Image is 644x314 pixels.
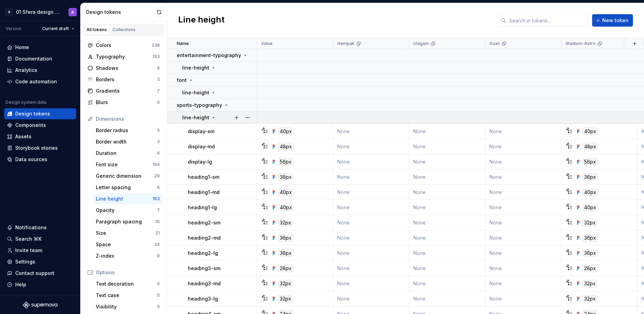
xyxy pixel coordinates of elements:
[96,138,157,145] div: Border width
[96,87,157,94] div: Gradients
[15,55,52,62] div: Documentation
[4,131,76,142] a: Assets
[188,204,217,211] p: heading1-lg
[16,9,60,16] div: 01 Sfera design system
[4,142,76,154] a: Storybook stories
[157,293,160,298] div: 0
[582,295,597,303] div: 32px
[582,234,598,242] div: 36px
[23,302,57,308] a: Supernova Logo
[85,97,163,108] a: Blurs0
[582,265,598,272] div: 28px
[15,122,46,129] div: Components
[278,143,294,150] div: 48px
[153,196,160,202] div: 163
[485,154,561,169] td: None
[278,188,294,196] div: 40px
[188,265,220,272] p: heading3-sm
[333,154,409,169] td: None
[93,193,163,204] a: Line height163
[157,65,160,71] div: 6
[96,241,154,248] div: Space
[15,44,29,51] div: Home
[188,174,219,181] p: heading1-sm
[6,26,21,31] div: Version
[278,204,294,211] div: 40px
[96,207,157,214] div: Opacity
[157,185,160,190] div: 6
[565,41,596,46] p: Stadium-Astro
[582,280,597,287] div: 32px
[582,173,598,181] div: 36px
[15,145,58,151] div: Storybook stories
[278,234,293,242] div: 36px
[157,139,160,145] div: 3
[15,133,31,140] div: Assets
[409,276,485,291] td: None
[409,154,485,169] td: None
[39,24,77,34] button: Current draft
[582,219,597,227] div: 32px
[85,63,163,74] a: Shadows6
[333,215,409,230] td: None
[96,292,157,299] div: Text case
[582,188,598,196] div: 40px
[409,291,485,306] td: None
[485,124,561,139] td: None
[485,215,561,230] td: None
[96,252,157,259] div: Z-index
[409,261,485,276] td: None
[93,136,163,147] a: Border width3
[96,65,157,72] div: Shadows
[177,41,189,46] p: Name
[506,14,588,27] input: Search in tokens...
[71,9,74,15] div: A
[86,9,154,16] div: Design tokens
[188,295,218,302] p: heading3-lg
[333,200,409,215] td: None
[4,108,76,119] a: Design tokens
[96,218,155,225] div: Paragraph spacing
[93,239,163,250] a: Space24
[4,76,76,87] a: Code automation
[4,245,76,256] a: Invite team
[157,128,160,133] div: 5
[93,216,163,227] a: Paragraph spacing10
[96,150,157,157] div: Duration
[96,76,157,83] div: Borders
[333,261,409,276] td: None
[157,77,160,82] div: 3
[15,156,47,163] div: Data sources
[155,219,160,224] div: 10
[489,41,500,46] p: Xuan
[155,230,160,236] div: 21
[333,139,409,154] td: None
[188,250,218,257] p: heading2-lg
[96,127,157,134] div: Border radius
[157,88,160,94] div: 7
[15,78,57,85] div: Code automation
[278,249,293,257] div: 36px
[485,230,561,246] td: None
[4,233,76,244] button: Search ⌘K
[153,54,160,59] div: 153
[15,224,47,231] div: Notifications
[112,27,136,33] div: Collections
[157,281,160,287] div: 0
[333,291,409,306] td: None
[182,89,209,96] p: line-height
[96,99,157,106] div: Blurs
[582,143,598,150] div: 48px
[96,173,154,179] div: Generic dimension
[85,85,163,96] a: Gradients7
[485,185,561,200] td: None
[96,42,151,49] div: Colors
[151,43,160,48] div: 338
[96,269,160,276] div: Options
[157,253,160,259] div: 9
[4,53,76,64] a: Documentation
[154,173,160,179] div: 29
[485,169,561,185] td: None
[93,148,163,159] a: Duration6
[85,40,163,51] a: Colors338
